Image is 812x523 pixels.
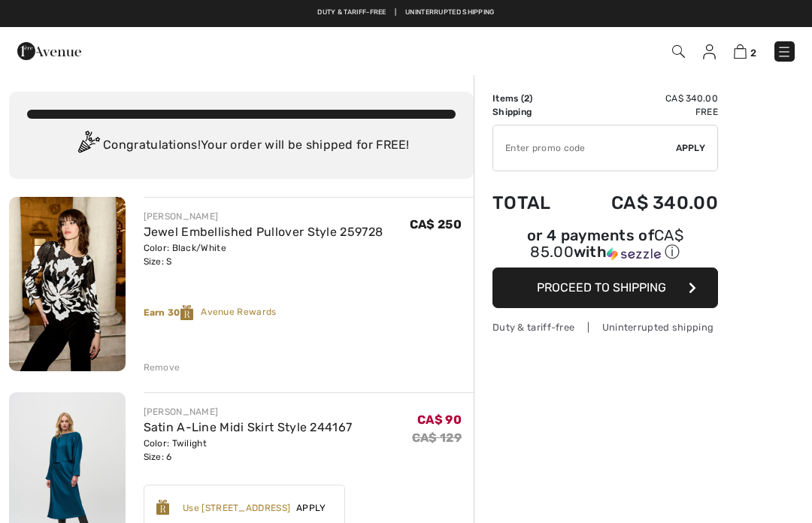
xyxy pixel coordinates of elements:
s: CA$ 129 [412,431,462,445]
div: Use [STREET_ADDRESS] [183,501,290,515]
span: Apply [676,141,706,155]
img: Jewel Embellished Pullover Style 259728 [9,197,126,371]
div: or 4 payments ofCA$ 85.00withSezzle Click to learn more about Sezzle [492,228,718,268]
td: Free [572,105,718,119]
td: Total [492,177,572,228]
a: Jewel Embellished Pullover Style 259728 [144,225,383,239]
td: Shipping [492,105,572,119]
span: 2 [524,93,529,104]
img: 1ère Avenue [17,36,81,66]
td: Items ( ) [492,92,572,105]
input: Promo code [493,125,676,171]
img: Sezzle [607,247,661,261]
div: or 4 payments of with [492,228,718,262]
a: Satin A-Line Midi Skirt Style 244167 [144,420,353,434]
div: Duty & tariff-free | Uninterrupted shipping [492,320,718,334]
span: 2 [750,47,756,59]
strong: Earn 30 [144,307,201,318]
span: CA$ 90 [417,413,462,427]
span: CA$ 85.00 [530,226,683,261]
button: Proceed to Shipping [492,268,718,308]
img: Reward-Logo.svg [156,500,170,515]
a: 1ère Avenue [17,43,81,57]
img: My Info [703,44,716,59]
img: Menu [777,44,792,59]
img: Congratulation2.svg [73,131,103,161]
div: [PERSON_NAME] [144,210,383,223]
div: Color: Twilight Size: 6 [144,437,353,464]
td: CA$ 340.00 [572,92,718,105]
div: Remove [144,361,180,374]
img: Shopping Bag [734,44,747,59]
div: [PERSON_NAME] [144,405,353,419]
img: Reward-Logo.svg [180,305,194,320]
td: CA$ 340.00 [572,177,718,228]
span: Proceed to Shipping [537,280,666,295]
div: Avenue Rewards [144,305,474,320]
span: CA$ 250 [410,217,462,231]
a: 2 [734,42,756,60]
span: Apply [290,501,332,515]
div: Color: Black/White Size: S [144,241,383,268]
img: Search [672,45,685,58]
div: Congratulations! Your order will be shipped for FREE! [27,131,456,161]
